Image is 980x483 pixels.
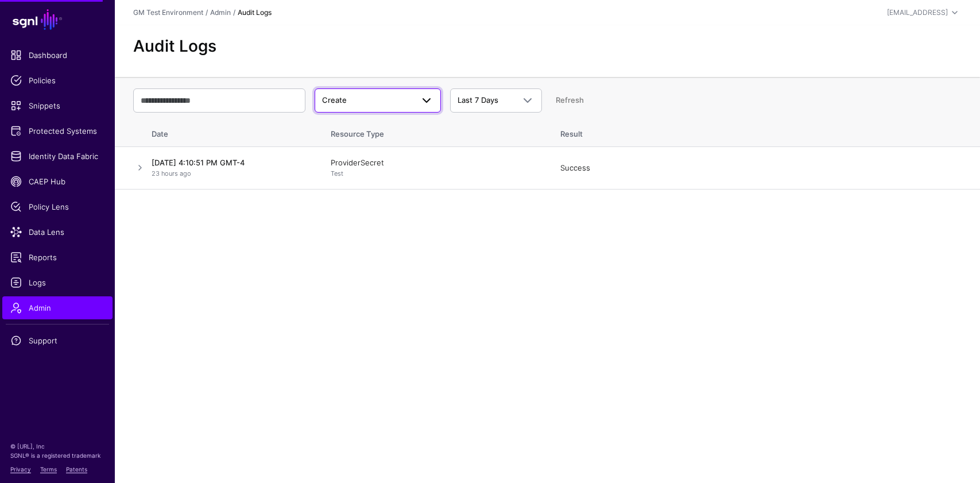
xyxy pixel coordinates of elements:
a: Logs [2,271,113,294]
span: Support [10,335,104,346]
span: Data Lens [10,226,104,238]
a: Policies [2,69,113,92]
span: Logs [10,277,104,288]
span: Dashboard [10,49,104,61]
a: Dashboard [2,44,113,67]
h2: Audit Logs [133,37,962,56]
td: Success [549,147,980,190]
a: Patents [66,466,87,473]
h4: [DATE] 4:10:51 PM GMT-4 [152,157,308,168]
a: Protected Systems [2,119,113,142]
a: CAEP Hub [2,170,113,193]
th: Date [147,117,319,147]
a: GM Test Environment [133,8,203,17]
a: Reports [2,246,113,269]
span: Admin [10,302,104,314]
div: / [231,7,238,18]
p: 23 hours ago [152,169,308,179]
span: CAEP Hub [10,176,104,187]
a: Data Lens [2,221,113,244]
a: Privacy [10,466,31,473]
a: Terms [40,466,57,473]
div: / [203,7,210,18]
span: Last 7 Days [458,95,498,105]
a: Snippets [2,94,113,117]
a: Refresh [556,95,584,105]
span: Policies [10,75,104,86]
strong: Audit Logs [238,8,272,17]
a: Admin [210,8,231,17]
a: SGNL [7,7,108,32]
div: Test [331,169,537,179]
span: Policy Lens [10,201,104,212]
span: Reports [10,252,104,263]
div: ProviderSecret [331,157,537,178]
a: Admin [2,296,113,319]
p: SGNL® is a registered trademark [10,451,104,460]
th: Result [549,117,980,147]
span: Identity Data Fabric [10,150,104,162]
a: Policy Lens [2,195,113,218]
span: Create [322,95,347,105]
th: Resource Type [319,117,549,147]
span: Snippets [10,100,104,111]
a: Identity Data Fabric [2,145,113,168]
div: [EMAIL_ADDRESS] [887,7,948,18]
span: Protected Systems [10,125,104,137]
p: © [URL], Inc [10,442,104,451]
